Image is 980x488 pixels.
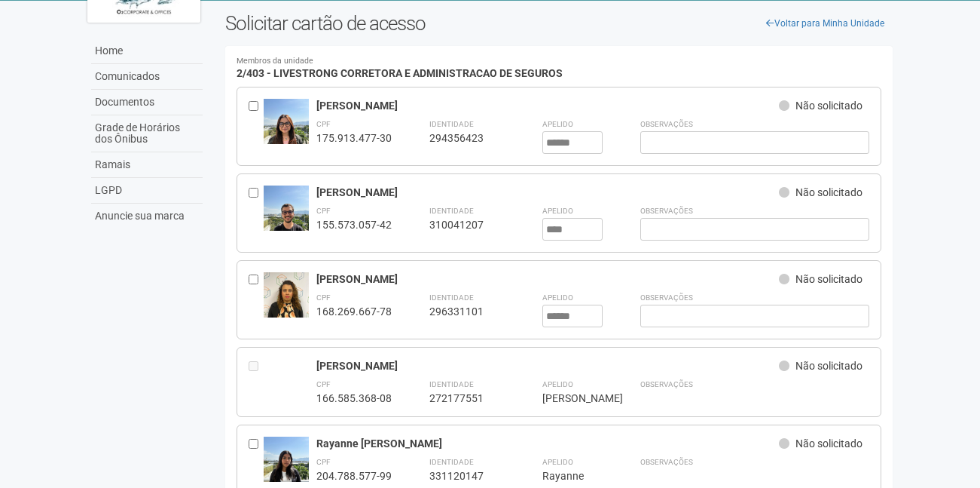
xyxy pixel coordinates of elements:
[542,207,573,215] strong: Apelido
[429,218,505,232] div: 310041207
[316,305,392,318] div: 168.269.667-78
[91,64,203,90] a: Comunicados
[316,458,331,466] strong: CPF
[795,360,862,372] span: Não solicitado
[225,12,893,35] h2: Solicitar cartão de acesso
[91,115,203,152] a: Grade de Horários dos Ônibus
[237,57,882,79] h4: 2/403 - LIVESTRONG CORRETORA E ADMINISTRACAO DE SEGUROS
[91,38,203,64] a: Home
[795,186,862,198] span: Não solicitado
[316,186,780,199] div: [PERSON_NAME]
[795,100,862,112] span: Não solicitado
[316,218,392,232] div: 155.573.057-42
[264,99,309,159] img: user.jpg
[429,120,474,128] strong: Identidade
[542,391,603,405] div: [PERSON_NAME]
[316,131,392,145] div: 175.913.477-30
[429,207,474,215] strong: Identidade
[429,380,474,388] strong: Identidade
[429,391,505,405] div: 272177551
[316,293,331,302] strong: CPF
[429,469,505,483] div: 331120147
[542,458,573,466] strong: Apelido
[316,380,331,388] strong: CPF
[316,120,331,128] strong: CPF
[429,305,505,318] div: 296331101
[640,380,693,388] strong: Observações
[264,272,309,333] img: user.jpg
[91,178,203,204] a: LGPD
[316,469,392,483] div: 204.788.577-99
[316,99,780,112] div: [PERSON_NAME]
[640,293,693,302] strong: Observações
[237,57,882,66] small: Membros da unidade
[542,380,573,388] strong: Apelido
[758,12,893,35] a: Voltar para Minha Unidade
[429,131,505,145] div: 294356423
[542,120,573,128] strong: Apelido
[316,207,331,215] strong: CPF
[795,437,862,450] span: Não solicitado
[429,293,474,302] strong: Identidade
[429,458,474,466] strong: Identidade
[542,293,573,302] strong: Apelido
[640,458,693,466] strong: Observações
[91,90,203,115] a: Documentos
[91,204,203,229] a: Anuncie sua marca
[542,469,603,483] div: Rayanne
[640,120,693,128] strong: Observações
[316,391,392,405] div: 166.585.368-08
[316,437,780,450] div: Rayanne [PERSON_NAME]
[640,207,693,215] strong: Observações
[795,273,862,285] span: Não solicitado
[91,152,203,178] a: Ramais
[316,272,780,286] div: [PERSON_NAME]
[264,186,309,246] img: user.jpg
[316,359,780,373] div: [PERSON_NAME]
